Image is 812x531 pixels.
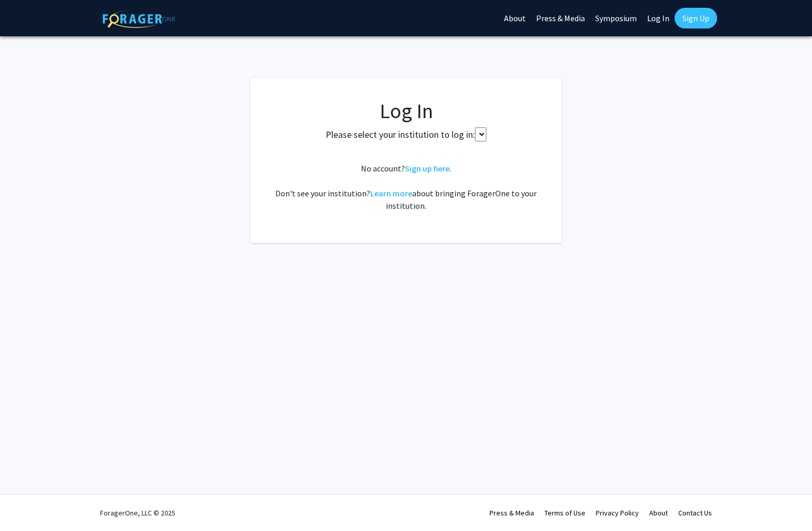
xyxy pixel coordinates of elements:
[675,8,717,28] a: Sign Up
[370,188,412,198] a: Learn more about bringing ForagerOne to your institution
[649,508,668,518] a: About
[405,163,450,174] a: Sign up here
[326,127,475,141] label: Please select your institution to log in:
[544,508,585,518] a: Terms of Use
[489,508,534,518] a: Press & Media
[103,10,175,28] img: ForagerOne Logo
[271,98,541,123] h1: Log In
[100,495,175,531] div: ForagerOne, LLC © 2025
[271,162,541,212] div: No account? . Don't see your institution? about bringing ForagerOne to your institution.
[596,508,639,518] a: Privacy Policy
[678,508,712,518] a: Contact Us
